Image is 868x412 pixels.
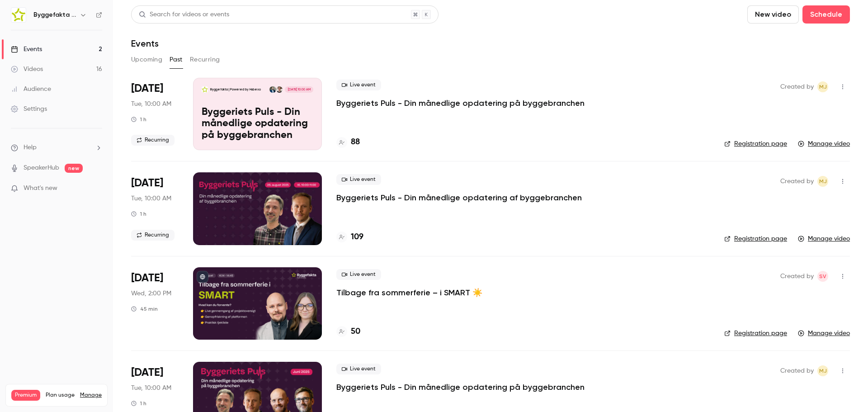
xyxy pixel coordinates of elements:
p: Byggeriets Puls - Din månedlige opdatering på byggebranchen [202,107,313,142]
span: Live event [336,80,381,90]
h4: 50 [351,326,360,338]
div: Sep 30 Tue, 10:00 AM (Europe/Copenhagen) [131,78,179,150]
span: [DATE] [131,365,163,380]
span: Mads Toft Jensen [817,365,828,376]
span: Created by [780,271,814,282]
button: Schedule [802,5,850,24]
span: Live event [336,174,381,185]
a: Registration page [724,139,787,148]
span: Created by [780,176,814,187]
div: 1 h [131,400,146,407]
span: Tue, 10:00 AM [131,384,171,393]
span: Help [24,143,37,152]
span: [DATE] [131,176,163,190]
img: Byggeriets Puls - Din månedlige opdatering på byggebranchen [202,86,208,93]
img: Rasmus Schulian [276,86,283,93]
a: SpeakerHub [24,163,59,173]
span: Plan usage [46,392,75,399]
img: Martin Kyed [269,86,276,93]
span: Live event [336,269,381,280]
h6: Byggefakta | Powered by Hubexo [33,10,76,19]
button: Upcoming [131,52,162,67]
a: Tilbage fra sommerferie – i SMART ☀️ [336,287,482,298]
span: Created by [780,81,814,92]
span: Wed, 2:00 PM [131,289,171,298]
span: Mads Toft Jensen [817,176,828,187]
span: Created by [780,365,814,376]
div: 1 h [131,210,146,218]
span: MJ [819,176,827,187]
div: Events [11,45,42,54]
span: [DATE] [131,271,163,285]
span: new [65,164,83,173]
div: Videos [11,65,43,74]
a: Manage video [798,139,850,148]
span: SV [819,271,826,282]
span: [DATE] [131,81,163,96]
a: Manage [80,392,102,399]
p: Byggefakta | Powered by Hubexo [210,87,261,92]
span: MJ [819,81,827,92]
button: Recurring [190,52,220,67]
h1: Events [131,38,159,49]
span: Premium [11,390,40,401]
li: help-dropdown-opener [11,143,102,152]
span: Recurring [131,135,175,146]
div: Audience [11,85,51,94]
span: What's new [24,184,57,193]
a: Byggeriets Puls - Din månedlige opdatering på byggebranchen [336,382,585,393]
span: Live event [336,364,381,374]
span: MJ [819,365,827,376]
img: Byggefakta | Powered by Hubexo [11,8,26,22]
a: 88 [336,136,360,148]
span: Tue, 10:00 AM [131,194,171,203]
a: Byggeriets Puls - Din månedlige opdatering på byggebranchenByggefakta | Powered by HubexoRasmus S... [193,78,322,150]
h4: 109 [351,231,363,243]
a: 109 [336,231,363,243]
div: 45 min [131,305,158,313]
span: Simon Vollmer [817,271,828,282]
a: Byggeriets Puls - Din månedlige opdatering af byggebranchen [336,192,582,203]
button: Past [170,52,183,67]
div: Aug 13 Wed, 2:00 PM (Europe/Copenhagen) [131,267,179,340]
div: Aug 26 Tue, 10:00 AM (Europe/Copenhagen) [131,172,179,245]
a: 50 [336,326,360,338]
button: New video [747,5,799,24]
a: Byggeriets Puls - Din månedlige opdatering på byggebranchen [336,98,585,109]
span: [DATE] 10:00 AM [285,86,313,93]
span: Mads Toft Jensen [817,81,828,92]
div: Search for videos or events [139,10,229,19]
a: Registration page [724,329,787,338]
div: 1 h [131,116,146,123]
a: Manage video [798,234,850,243]
h4: 88 [351,136,360,148]
span: Tue, 10:00 AM [131,99,171,109]
a: Manage video [798,329,850,338]
span: Recurring [131,230,175,241]
a: Registration page [724,234,787,243]
div: Settings [11,104,47,114]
